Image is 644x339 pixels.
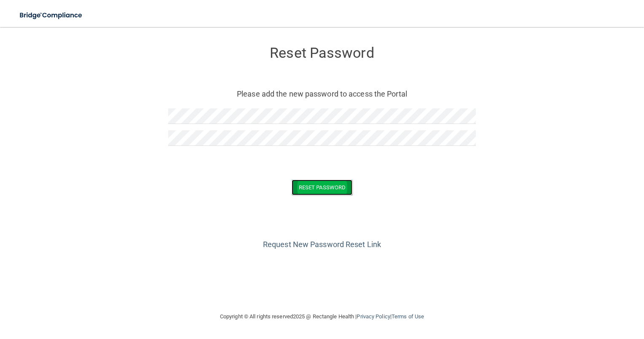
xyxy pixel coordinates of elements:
[392,313,424,320] a: Terms of Use
[499,280,634,313] iframe: Drift Widget Chat Controller
[174,87,470,101] p: Please add the new password to access the Portal
[168,303,476,330] div: Copyright © All rights reserved 2025 @ Rectangle Health | |
[263,240,381,249] a: Request New Password Reset Link
[13,7,90,24] img: bridge_compliance_login_screen.278c3ca4.svg
[292,180,352,195] button: Reset Password
[357,313,390,320] a: Privacy Policy
[168,45,476,61] h3: Reset Password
